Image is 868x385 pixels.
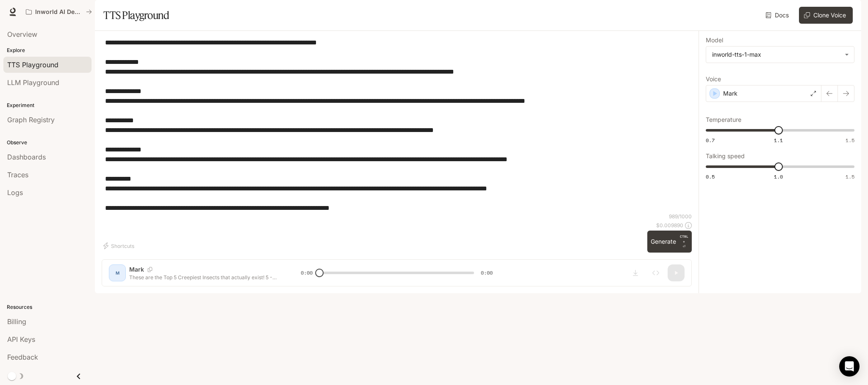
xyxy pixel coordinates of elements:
[706,137,715,144] span: 0.7
[723,89,738,98] p: Mark
[102,239,138,253] button: Shortcuts
[669,213,692,220] p: 989 / 1000
[706,153,745,159] p: Talking speed
[774,173,783,180] span: 1.0
[764,7,792,24] a: Docs
[712,50,840,59] div: inworld-tts-1-max
[103,7,169,24] h1: TTS Playground
[706,76,721,82] p: Voice
[647,231,692,253] button: GenerateCTRL +⏎
[706,117,741,123] p: Temperature
[679,234,688,249] p: ⏎
[706,47,854,63] div: inworld-tts-1-max
[35,8,83,16] p: Inworld AI Demos
[846,137,854,144] span: 1.5
[774,137,783,144] span: 1.1
[706,173,715,180] span: 0.5
[679,234,688,244] p: CTRL +
[799,7,853,24] button: Clone Voice
[839,356,860,377] div: Open Intercom Messenger
[846,173,854,180] span: 1.5
[22,3,96,20] button: All workspaces
[656,222,683,229] p: $ 0.009890
[706,37,723,43] p: Model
